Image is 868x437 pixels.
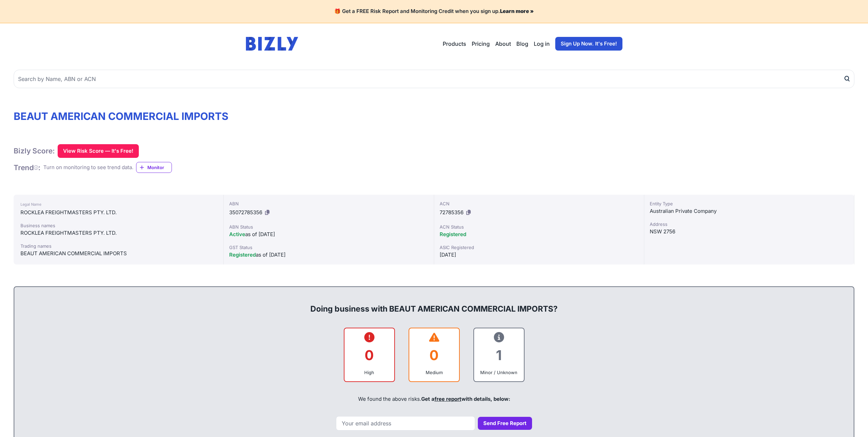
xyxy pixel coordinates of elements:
div: Australian Private Company [650,207,849,215]
span: 72785356 [440,209,464,216]
h4: 🎁 Get a FREE Risk Report and Monitoring Credit when you sign up. [8,8,860,15]
div: Address [650,221,849,228]
span: Monitor [147,164,172,171]
div: Entity Type [650,200,849,207]
div: Legal Name [20,200,217,208]
h1: Trend : [14,163,41,172]
div: Minor / Unknown [480,369,518,376]
span: Registered [229,251,256,258]
button: Products [443,40,466,48]
div: ACN Status [440,223,638,230]
div: ACN [440,200,638,207]
div: ABN [229,200,428,207]
h1: BEAUT AMERICAN COMMERCIAL IMPORTS [14,110,854,122]
input: Search by Name, ABN or ACN [14,70,854,88]
h1: Bizly Score: [14,146,55,155]
a: Log in [534,40,550,48]
div: We found the above risks. [21,387,847,411]
div: Turn on monitoring to see trend data. [43,164,133,172]
div: BEAUT AMERICAN COMMERCIAL IMPORTS [20,249,217,258]
div: Trading names [20,243,217,249]
div: Business names [20,222,217,229]
a: Sign Up Now. It's Free! [555,37,622,51]
div: 0 [350,341,389,369]
span: Registered [440,231,466,237]
button: View Risk Score — It's Free! [58,144,139,158]
div: 1 [480,341,518,369]
span: 35072785356 [229,209,262,216]
div: ASIC Registered [440,244,638,251]
a: Monitor [136,162,172,173]
div: ABN Status [229,223,428,230]
div: ROCKLEA FREIGHTMASTERS PTY. LTD. [20,229,217,237]
div: Doing business with BEAUT AMERICAN COMMERCIAL IMPORTS? [21,292,847,314]
button: Send Free Report [478,417,532,430]
div: NSW 2756 [650,228,849,236]
a: Learn more » [500,8,534,14]
div: ROCKLEA FREIGHTMASTERS PTY. LTD. [20,208,217,217]
div: as of [DATE] [229,251,428,259]
div: High [350,369,389,376]
div: [DATE] [440,251,638,259]
input: Your email address [336,416,475,431]
a: Blog [516,40,528,48]
div: as of [DATE] [229,230,428,238]
a: About [495,40,511,48]
span: Get a with details, below: [421,396,510,402]
div: Medium [415,369,454,376]
div: 0 [415,341,454,369]
span: Active [229,231,245,237]
a: free report [435,396,461,402]
a: Pricing [472,40,490,48]
div: GST Status [229,244,428,251]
